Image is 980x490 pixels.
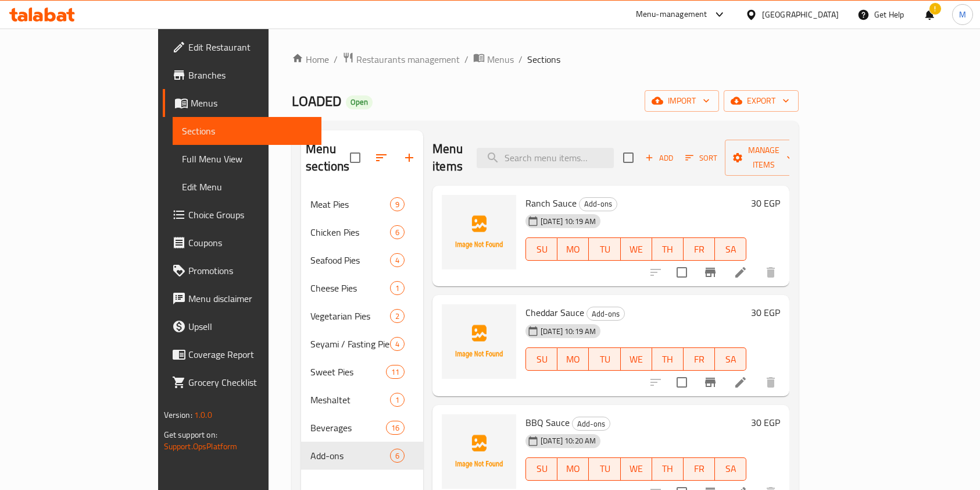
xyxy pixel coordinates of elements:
span: Menus [487,52,514,66]
a: Coverage Report [163,340,322,368]
a: Sections [173,117,322,145]
div: Cheese Pies1 [301,274,423,302]
span: 1 [391,283,404,294]
a: Menus [473,52,514,67]
span: Open [346,97,373,107]
span: Add [643,151,675,165]
span: Add item [641,149,678,167]
a: Promotions [163,257,322,285]
span: Full Menu View [182,152,313,166]
h6: 30 EGP [751,414,780,431]
div: Open [346,95,373,109]
span: M [959,8,966,21]
div: items [386,365,405,379]
span: 11 [387,367,404,378]
span: WE [625,460,648,477]
span: 4 [391,255,404,266]
button: SA [715,347,746,371]
button: FR [684,347,715,371]
span: Select to update [670,370,694,395]
span: SA [720,241,742,258]
a: Menus [163,89,322,117]
div: Chicken Pies6 [301,218,423,246]
li: / [334,52,338,66]
h2: Menu sections [306,140,350,175]
button: Branch-specific-item [696,258,724,286]
span: Restaurants management [356,52,460,66]
button: TH [652,237,684,261]
button: Add [641,149,678,167]
h2: Menu items [432,140,463,175]
div: items [390,197,405,211]
span: [DATE] 10:19 AM [536,326,600,337]
div: items [390,253,405,267]
nav: breadcrumb [292,52,799,67]
span: Sort [685,151,717,165]
button: TH [652,457,684,481]
a: Coupons [163,229,322,257]
button: SU [525,237,557,261]
span: SU [531,241,553,258]
div: Seafood Pies4 [301,246,423,274]
div: items [390,449,405,463]
span: Manage items [734,143,793,172]
span: Promotions [188,264,313,278]
button: Sort [682,149,720,167]
a: Edit Restaurant [163,33,322,61]
a: Edit Menu [173,173,322,201]
span: SA [720,351,742,368]
span: MO [562,351,584,368]
button: Add section [395,144,423,172]
button: import [645,90,719,112]
div: Seyami / Fasting Pies [310,337,390,351]
div: Vegetarian Pies2 [301,302,423,330]
button: WE [621,457,652,481]
div: Meshaltet1 [301,386,423,414]
span: Branches [188,68,313,82]
div: Add-ons [572,417,610,431]
span: [DATE] 10:19 AM [536,216,600,227]
span: Chicken Pies [310,225,390,239]
button: export [724,90,799,112]
span: SU [531,460,553,477]
button: TU [589,347,620,371]
span: Meshaltet [310,393,390,407]
div: items [390,309,405,323]
button: MO [557,347,589,371]
a: Edit menu item [734,265,747,279]
span: Sections [527,52,560,66]
nav: Menu sections [301,186,423,474]
div: items [386,421,405,435]
span: WE [625,351,648,368]
a: Edit menu item [734,375,747,389]
span: Add-ons [573,417,610,431]
div: items [390,337,405,351]
div: items [390,281,405,295]
span: FR [688,351,710,368]
h6: 30 EGP [751,195,780,211]
div: Vegetarian Pies [310,309,390,323]
span: Choice Groups [188,208,313,222]
div: [GEOGRAPHIC_DATA] [762,8,839,21]
button: SU [525,457,557,481]
li: / [464,52,468,66]
a: Full Menu View [173,145,322,173]
a: Menu disclaimer [163,285,322,313]
button: FR [684,457,715,481]
button: SU [525,347,557,371]
span: Upsell [188,319,313,333]
span: MO [562,241,584,258]
button: MO [557,457,589,481]
a: Support.OpsPlatform [164,439,238,454]
img: Cheddar Sauce [442,304,516,379]
span: Cheese Pies [310,281,390,295]
a: Grocery Checklist [163,368,322,396]
img: BBQ Sauce [442,414,516,489]
span: WE [625,241,648,258]
span: FR [688,460,710,477]
span: Sweet Pies [310,365,386,379]
button: WE [621,237,652,261]
a: Upsell [163,313,322,340]
div: Beverages [310,421,386,435]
